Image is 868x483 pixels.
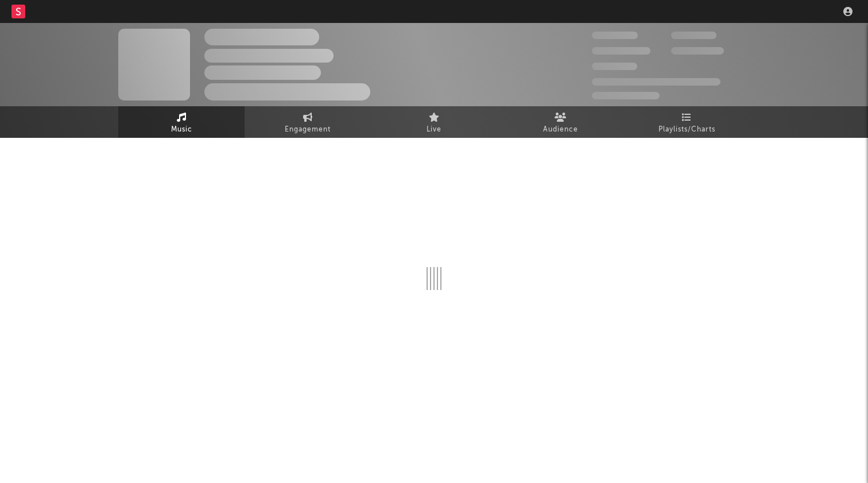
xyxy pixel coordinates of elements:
span: 100,000 [592,63,637,70]
span: 1,000,000 [671,47,724,55]
a: Audience [497,106,623,138]
a: Engagement [245,106,371,138]
span: 300,000 [592,32,638,39]
span: Audience [543,123,578,137]
span: 100,000 [671,32,716,39]
a: Live [371,106,497,138]
span: 50,000,000 [592,47,650,55]
span: Jump Score: 85.0 [592,92,660,99]
span: Playlists/Charts [658,123,715,137]
span: Music [171,123,192,137]
span: Engagement [285,123,331,137]
a: Playlists/Charts [623,106,750,138]
span: Live [427,123,441,137]
a: Music [118,106,245,138]
span: 50,000,000 Monthly Listeners [592,78,720,86]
